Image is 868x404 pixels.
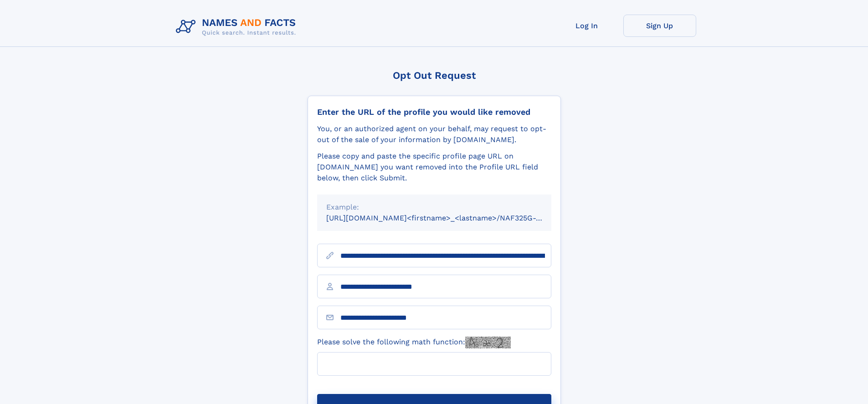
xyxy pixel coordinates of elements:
div: Enter the URL of the profile you would like removed [317,107,551,117]
img: Logo Names and Facts [172,15,303,39]
small: [URL][DOMAIN_NAME]<firstname>_<lastname>/NAF325G-xxxxxxxx [326,214,569,222]
div: Example: [326,202,542,213]
a: Sign Up [623,15,696,37]
div: Opt Out Request [308,70,561,81]
label: Please solve the following math function: [317,337,511,348]
a: Log In [550,15,623,37]
div: You, or an authorized agent on your behalf, may request to opt-out of the sale of your informatio... [317,123,551,145]
div: Please copy and paste the specific profile page URL on [DOMAIN_NAME] you want removed into the Pr... [317,151,551,184]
